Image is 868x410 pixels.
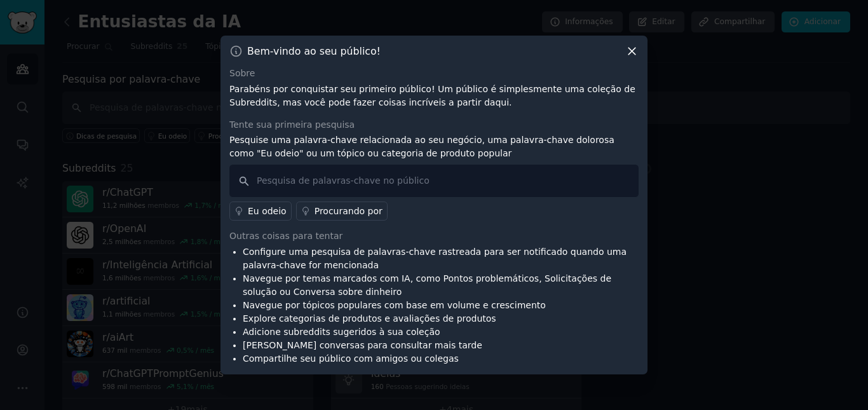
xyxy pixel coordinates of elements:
[229,120,355,130] font: Tente sua primeira pesquisa
[229,165,639,197] input: Pesquisa de palavras-chave no público
[243,247,627,270] font: Configure uma pesquisa de palavras-chave rastreada para ser notificado quando uma palavra-chave f...
[243,327,440,337] font: Adicione subreddits sugeridos à sua coleção
[243,340,482,350] font: [PERSON_NAME] conversas para consultar mais tarde
[315,206,383,216] font: Procurando por
[229,202,292,221] a: Eu odeio
[247,45,381,57] font: Bem-vindo ao seu público!
[229,68,255,78] font: Sobre
[229,231,342,241] font: Outras coisas para tentar
[243,313,496,324] font: Explore categorias de produtos e avaliações de produtos
[229,135,614,158] font: Pesquise uma palavra-chave relacionada ao seu negócio, uma palavra-chave dolorosa como "Eu odeio"...
[248,206,287,216] font: Eu odeio
[296,202,388,221] a: Procurando por
[243,300,546,310] font: Navegue por tópicos populares com base em volume e crescimento
[229,84,635,107] font: Parabéns por conquistar seu primeiro público! Um público é simplesmente uma coleção de Subreddits...
[243,353,459,364] font: Compartilhe seu público com amigos ou colegas
[243,273,611,297] font: Navegue por temas marcados com IA, como Pontos problemáticos, Solicitações de solução ou Conversa...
